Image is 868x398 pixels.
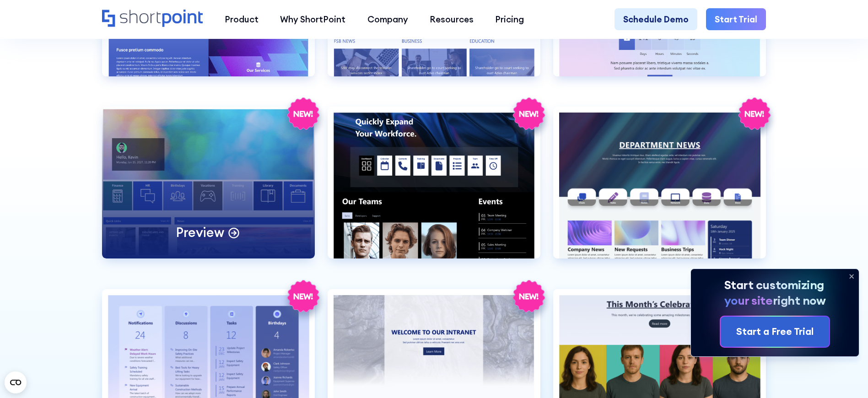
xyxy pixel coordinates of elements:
[102,10,203,28] a: Home
[721,317,829,347] a: Start a Free Trial
[176,224,224,241] p: Preview
[615,8,697,30] a: Schedule Demo
[430,13,474,26] div: Resources
[270,8,356,30] a: Why ShortPoint
[553,107,766,276] a: HR 6
[419,8,484,30] a: Resources
[367,13,408,26] div: Company
[706,8,766,30] a: Start Trial
[214,8,269,30] a: Product
[280,13,345,26] div: Why ShortPoint
[5,371,27,393] button: Open CMP widget
[356,8,419,30] a: Company
[495,13,524,26] div: Pricing
[225,13,259,26] div: Product
[485,8,535,30] a: Pricing
[102,107,315,276] a: HR 4Preview
[328,107,540,276] a: HR 5
[736,324,814,339] div: Start a Free Trial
